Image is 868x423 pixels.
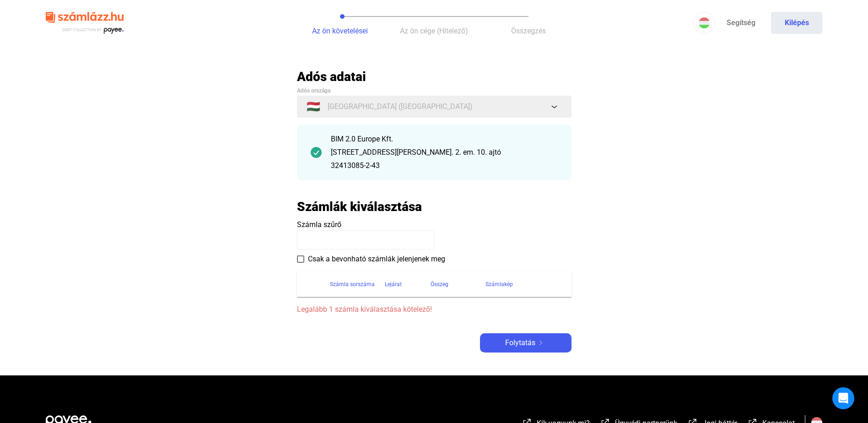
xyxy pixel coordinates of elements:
[505,337,535,348] span: Folytatás
[480,333,571,352] button: Folytatásarrow-right-white
[485,279,513,290] div: Számlakép
[331,160,558,171] div: 32413085-2-43
[311,147,322,158] img: checkmark-darker-green-circle
[715,12,766,34] a: Segítség
[511,27,546,35] span: Összegzés
[46,8,124,38] img: szamlazzhu-logo
[832,387,854,409] div: Open Intercom Messenger
[771,12,822,34] button: Kilépés
[431,279,485,290] div: Összeg
[693,12,715,34] button: HU
[385,279,431,290] div: Lejárat
[297,69,571,85] h2: Adós adatai
[297,199,422,215] h2: Számlák kiválasztása
[330,279,375,290] div: Számla sorszáma
[297,87,330,94] span: Adós országa
[297,220,341,229] span: Számla szűrő
[312,27,368,35] span: Az ön követelései
[297,96,571,118] button: 🇭🇺[GEOGRAPHIC_DATA] ([GEOGRAPHIC_DATA])
[297,304,571,315] span: Legalább 1 számla kiválasztása kötelező!
[307,101,320,112] span: 🇭🇺
[331,134,558,145] div: BIM 2.0 Europe Kft.
[331,147,558,158] div: [STREET_ADDRESS][PERSON_NAME]. 2. em. 10. ajtó
[400,27,468,35] span: Az ön cége (Hitelező)
[699,17,710,28] img: HU
[328,101,473,112] span: [GEOGRAPHIC_DATA] ([GEOGRAPHIC_DATA])
[535,341,546,345] img: arrow-right-white
[485,279,561,290] div: Számlakép
[330,279,385,290] div: Számla sorszáma
[308,254,445,265] span: Csak a bevonható számlák jelenjenek meg
[431,279,448,290] div: Összeg
[385,279,402,290] div: Lejárat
